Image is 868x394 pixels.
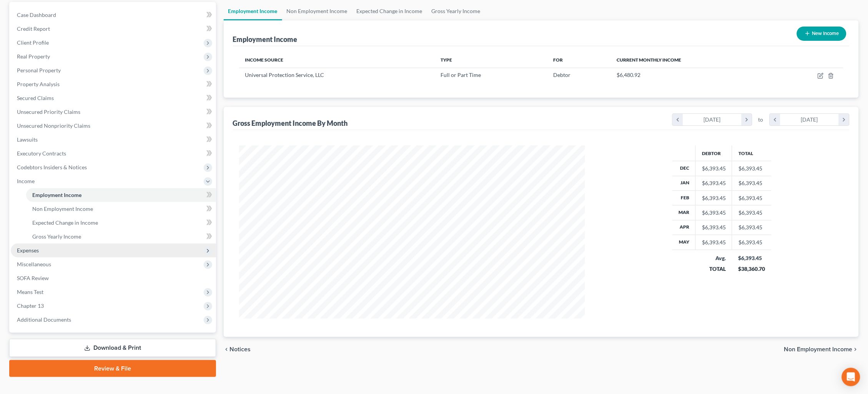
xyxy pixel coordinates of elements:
[758,116,763,124] span: to
[732,220,772,235] td: $6,393.45
[224,2,282,20] a: Employment Income
[738,265,765,273] div: $38,360.70
[732,235,772,250] td: $6,393.45
[11,105,216,119] a: Unsecured Priority Claims
[673,114,683,125] i: chevron_left
[11,22,216,36] a: Credit Report
[672,176,696,190] th: Jan
[26,202,216,216] a: Non Employment Income
[230,346,251,352] span: Notices
[696,145,732,161] th: Debtor
[9,360,216,377] a: Review & File
[17,67,61,73] span: Personal Property
[702,224,726,231] div: $6,393.45
[683,114,742,125] div: [DATE]
[224,346,230,352] i: chevron_left
[11,271,216,285] a: SOFA Review
[26,188,216,202] a: Employment Income
[17,39,49,46] span: Client Profile
[770,114,780,125] i: chevron_left
[427,2,485,20] a: Gross Yearly Income
[17,12,56,18] span: Case Dashboard
[17,164,87,170] span: Codebtors Insiders & Notices
[17,261,51,267] span: Miscellaneous
[672,220,696,235] th: Apr
[224,346,251,352] button: chevron_left Notices
[672,161,696,176] th: Dec
[17,95,54,101] span: Secured Claims
[17,289,43,295] span: Means Test
[17,302,44,309] span: Chapter 13
[554,57,563,63] span: For
[26,230,216,244] a: Gross Yearly Income
[17,136,38,143] span: Lawsuits
[17,25,50,32] span: Credit Report
[732,161,772,176] td: $6,393.45
[11,147,216,160] a: Executory Contracts
[780,114,839,125] div: [DATE]
[672,235,696,250] th: May
[702,265,726,273] div: TOTAL
[245,72,324,78] span: Universal Protection Service, LLC
[11,133,216,147] a: Lawsuits
[702,179,726,187] div: $6,393.45
[617,57,682,63] span: Current Monthly Income
[32,192,81,198] span: Employment Income
[672,190,696,205] th: Feb
[17,81,60,87] span: Property Analysis
[672,205,696,220] th: Mar
[732,145,772,161] th: Total
[17,178,35,184] span: Income
[233,35,298,44] div: Employment Income
[17,53,50,60] span: Real Property
[702,209,726,217] div: $6,393.45
[11,77,216,91] a: Property Analysis
[617,72,641,78] span: $6,480.92
[853,346,859,352] i: chevron_right
[784,346,859,352] button: Non Employment Income chevron_right
[732,190,772,205] td: $6,393.45
[32,233,81,240] span: Gross Yearly Income
[784,346,853,352] span: Non Employment Income
[742,114,752,125] i: chevron_right
[233,119,348,128] div: Gross Employment Income By Month
[17,150,66,157] span: Executory Contracts
[554,72,571,78] span: Debtor
[17,109,80,115] span: Unsecured Priority Claims
[842,368,860,386] div: Open Intercom Messenger
[245,57,284,63] span: Income Source
[441,72,481,78] span: Full or Part Time
[32,205,93,212] span: Non Employment Income
[702,254,726,262] div: Avg.
[797,27,846,41] button: New Income
[11,91,216,105] a: Secured Claims
[702,165,726,172] div: $6,393.45
[26,216,216,230] a: Expected Change in Income
[738,254,765,262] div: $6,393.45
[839,114,849,125] i: chevron_right
[11,119,216,133] a: Unsecured Nonpriority Claims
[11,8,216,22] a: Case Dashboard
[732,205,772,220] td: $6,393.45
[17,316,71,323] span: Additional Documents
[282,2,352,20] a: Non Employment Income
[32,219,98,226] span: Expected Change in Income
[732,176,772,190] td: $6,393.45
[702,239,726,246] div: $6,393.45
[702,194,726,202] div: $6,393.45
[9,339,216,357] a: Download & Print
[352,2,427,20] a: Expected Change in Income
[17,275,49,281] span: SOFA Review
[441,57,452,63] span: Type
[17,247,39,254] span: Expenses
[17,122,90,129] span: Unsecured Nonpriority Claims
